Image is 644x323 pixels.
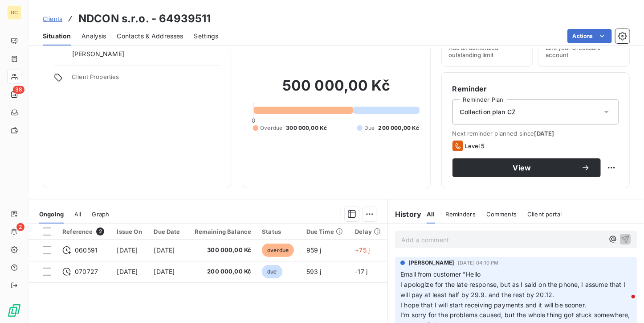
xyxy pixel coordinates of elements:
span: 200 000,00 Kč [379,124,420,132]
span: Client Properties [72,73,220,86]
span: Ongoing [39,211,64,218]
span: 060591 [75,246,98,255]
span: 38 [13,86,24,94]
span: [DATE] 04:10 PM [458,260,498,265]
span: [PERSON_NAME] [408,259,454,267]
img: Logo LeanPay [7,303,21,318]
div: Due Date [154,228,182,235]
span: 070727 [75,267,98,276]
span: Link your Creditsafe account [546,44,622,58]
span: 300 000,00 Kč [192,246,252,255]
span: [DATE] [117,246,138,254]
span: View [463,164,581,171]
span: Clients [43,15,62,22]
div: Issue On [117,228,143,235]
span: I apologize for the late response, but as I said on the phone, I assume that I will pay at least ... [400,281,627,298]
button: View [452,158,601,177]
a: Clients [43,14,62,23]
h6: History [388,209,421,219]
span: [DATE] [154,268,175,275]
span: 200 000,00 Kč [192,267,252,276]
span: Level 5 [465,142,485,149]
span: overdue [262,244,294,257]
div: Reference [62,228,106,236]
span: Add an authorized outstanding limit [449,44,526,58]
h6: Reminder [452,83,619,94]
span: Overdue [260,124,282,132]
span: 2 [16,223,24,231]
span: All [427,211,435,218]
span: [DATE] [534,130,554,137]
iframe: Intercom live chat [614,293,635,314]
span: I hope that I will start receiving payments and it will be sooner. [400,301,586,309]
span: Email from customer "Hello [400,270,481,278]
span: due [262,265,282,278]
h2: 500 000,00 Kč [253,77,419,104]
span: Next reminder planned since [452,130,619,137]
span: Reminders [446,211,476,218]
span: 300 000,00 Kč [286,124,327,132]
div: Due Time [306,228,345,235]
div: Remaining Balance [192,228,252,235]
span: 2 [96,228,104,236]
span: Situation [43,32,71,41]
span: +75 j [355,246,370,254]
span: Settings [194,32,219,41]
span: [DATE] [154,246,175,254]
span: [PERSON_NAME] [72,50,124,58]
span: Analysis [82,32,106,41]
span: Graph [92,211,110,218]
div: Status [262,228,295,235]
span: Client portal [527,211,562,218]
div: Delay [355,228,383,235]
span: Contacts & Addresses [117,32,183,41]
span: -17 j [355,268,368,275]
h3: NDCON s.r.o. - 64939511 [78,11,211,27]
span: [DATE] [117,268,138,275]
span: 0 [252,117,255,124]
span: 959 j [306,246,322,254]
div: GC [7,5,21,20]
span: Collection plan CZ [460,108,516,116]
span: 593 j [306,268,322,275]
span: Comments [486,211,517,218]
span: Due [364,124,375,132]
span: All [74,211,81,218]
button: Actions [567,29,612,43]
